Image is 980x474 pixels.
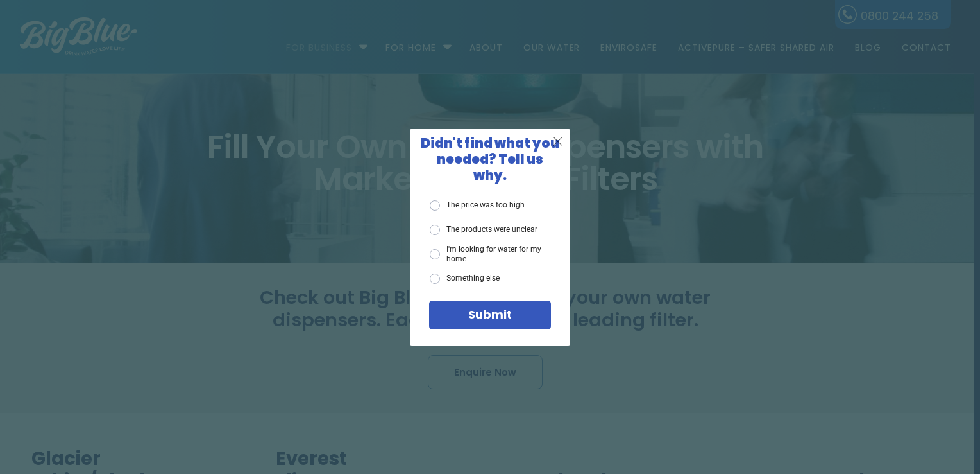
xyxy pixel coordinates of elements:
[430,225,537,235] label: The products were unclear
[430,274,500,284] label: Something else
[430,200,525,211] label: The price was too high
[430,245,551,263] label: I'm looking for water for my home
[895,389,962,456] iframe: Chatbot
[552,133,564,149] span: X
[421,134,559,184] span: Didn't find what you needed? Tell us why.
[468,306,512,322] span: Submit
